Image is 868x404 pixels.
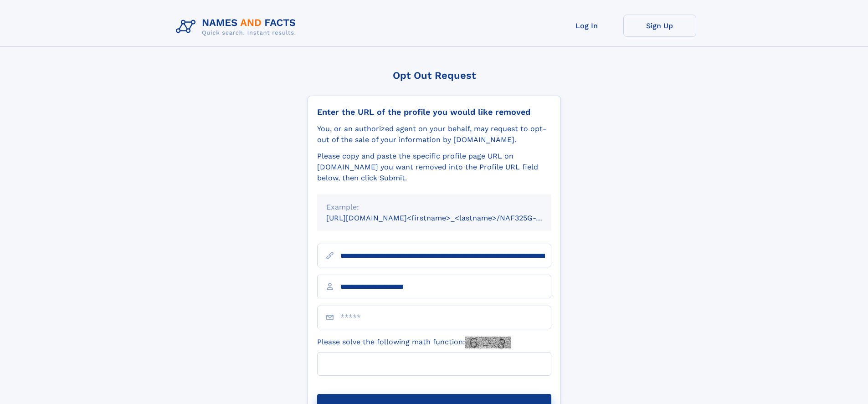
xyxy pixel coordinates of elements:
[326,202,542,213] div: Example:
[317,151,551,184] div: Please copy and paste the specific profile page URL on [DOMAIN_NAME] you want removed into the Pr...
[623,15,696,37] a: Sign Up
[308,70,561,81] div: Opt Out Request
[550,15,623,37] a: Log In
[326,214,569,222] small: [URL][DOMAIN_NAME]<firstname>_<lastname>/NAF325G-xxxxxxxx
[172,15,303,39] img: Logo Names and Facts
[317,123,551,145] div: You, or an authorized agent on your behalf, may request to opt-out of the sale of your informatio...
[317,107,551,117] div: Enter the URL of the profile you would like removed
[317,337,511,348] label: Please solve the following math function:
